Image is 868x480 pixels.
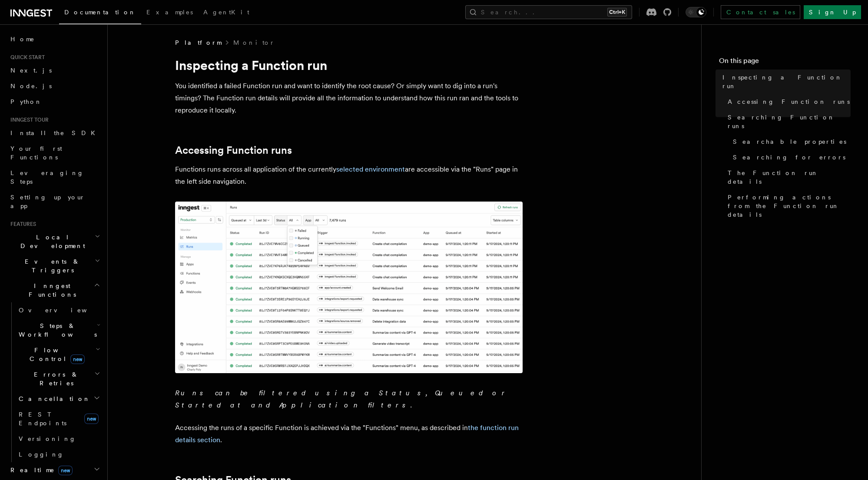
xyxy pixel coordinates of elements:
span: Events & Triggers [7,257,95,275]
button: Search...Ctrl+K [465,5,632,19]
span: Cancellation [15,394,90,403]
span: REST Endpoints [19,411,66,427]
p: Accessing the runs of a specific Function is achieved via the "Functions" menu, as described in . [175,422,523,446]
button: Flow Controlnew [15,342,102,367]
span: Features [7,221,36,228]
span: Searchable properties [733,137,846,146]
span: AgentKit [203,9,249,16]
a: Sign Up [804,5,861,19]
a: Python [7,94,102,109]
a: Searching for errors [729,149,851,165]
button: Local Development [7,229,102,254]
span: Local Development [7,233,95,250]
button: Cancellation [15,391,102,407]
a: Your first Functions [7,141,102,165]
a: Versioning [15,431,102,447]
a: AgentKit [198,3,255,23]
h1: Inspecting a Function run [175,57,523,73]
span: Logging [19,451,64,458]
a: Performing actions from the Function run details [724,189,851,222]
a: Documentation [59,3,141,24]
div: Inngest Functions [7,302,102,462]
a: Accessing Function runs [724,94,851,109]
button: Events & Triggers [7,254,102,278]
span: Errors & Retries [15,370,94,387]
span: new [84,414,99,424]
a: the function run details section [175,424,519,444]
span: Platform [175,38,221,47]
a: Setting up your app [7,189,102,214]
span: Versioning [19,435,76,442]
button: Realtimenew [7,462,102,478]
span: Examples [146,9,193,16]
span: Inngest tour [7,116,49,123]
a: Examples [141,3,198,23]
span: Node.js [10,83,52,89]
span: new [70,354,85,364]
span: Your first Functions [10,145,62,161]
img: The "Handle failed payments" Function runs list features a run in a failing state. [175,202,523,373]
span: Next.js [10,67,52,74]
a: Next.js [7,63,102,78]
a: Home [7,31,102,47]
kbd: Ctrl+K [607,8,627,17]
button: Steps & Workflows [15,318,102,342]
span: Inspecting a Function run [722,73,851,90]
button: Toggle dark mode [686,7,706,17]
p: Functions runs across all application of the currently are accessible via the "Runs" page in the ... [175,163,523,188]
span: Accessing Function runs [728,97,850,106]
span: Searching for errors [733,153,845,162]
h4: On this page [719,56,851,70]
a: Searchable properties [729,134,851,149]
span: new [58,466,73,475]
a: Logging [15,447,102,462]
span: Flow Control [15,346,96,363]
span: Python [10,98,42,105]
span: Performing actions from the Function run details [728,193,851,219]
span: The Function run details [728,169,851,186]
a: Node.js [7,78,102,94]
span: Quick start [7,54,45,61]
a: Accessing Function runs [175,144,292,156]
span: Overview [19,307,108,314]
span: Home [10,35,35,43]
a: Contact sales [721,5,800,19]
a: Searching Function runs [724,109,851,134]
span: Searching Function runs [728,113,851,130]
span: Inngest Functions [7,281,94,299]
a: Overview [15,302,102,318]
span: Documentation [64,9,136,16]
a: selected environment [336,165,405,173]
span: Setting up your app [10,194,85,209]
a: Install the SDK [7,125,102,141]
p: You identified a failed Function run and want to identify the root cause? Or simply want to dig i... [175,80,523,116]
a: REST Endpointsnew [15,407,102,431]
a: Monitor [233,38,275,47]
button: Errors & Retries [15,367,102,391]
span: Install the SDK [10,129,100,136]
button: Inngest Functions [7,278,102,302]
span: Realtime [7,466,73,474]
span: Steps & Workflows [15,321,97,339]
a: Inspecting a Function run [719,70,851,94]
em: Runs can be filtered using a Status, Queued or Started at and Application filters. [175,389,508,409]
span: Leveraging Steps [10,169,84,185]
a: The Function run details [724,165,851,189]
a: Leveraging Steps [7,165,102,189]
